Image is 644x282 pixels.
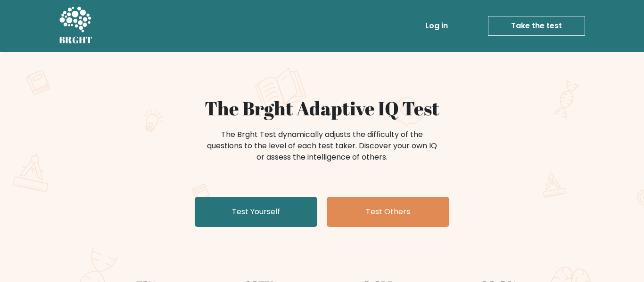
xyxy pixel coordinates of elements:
[327,197,449,227] a: Test Others
[195,197,317,227] a: Test Yourself
[59,34,93,46] h5: BRGHT
[92,97,552,120] h1: The Brght Adaptive IQ Test
[488,16,585,36] a: Take the test
[204,129,440,163] div: The Brght Test dynamically adjusts the difficulty of the questions to the level of each test take...
[59,4,93,48] a: BRGHT
[421,16,452,35] a: Log in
